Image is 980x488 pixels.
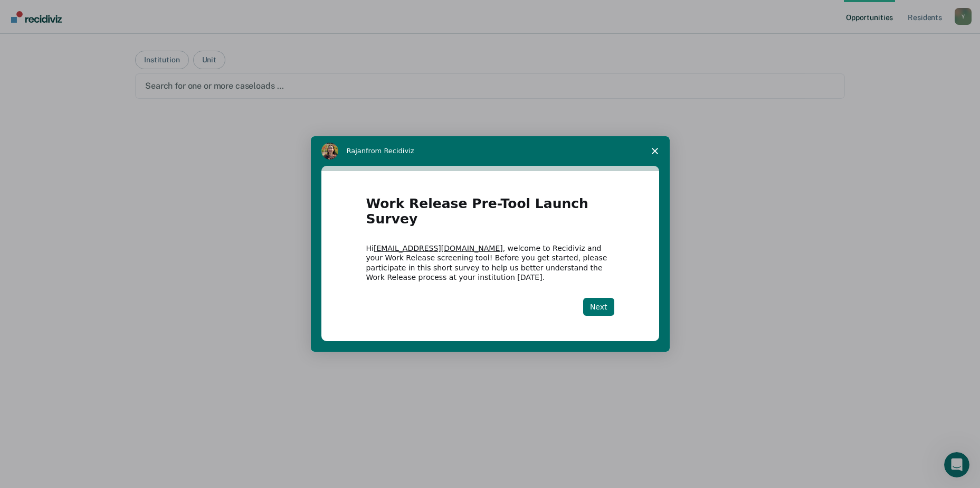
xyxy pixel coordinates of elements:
[640,136,670,166] span: Close survey
[347,147,366,155] span: Rajan
[366,243,614,282] div: Hi , welcome to Recidiviz and your Work Release screening tool! Before you get started, please pa...
[321,143,338,159] img: Profile image for Rajan
[583,298,614,316] button: Next
[366,196,614,233] h1: Work Release Pre-Tool Launch Survey
[374,244,503,252] a: [EMAIL_ADDRESS][DOMAIN_NAME]
[366,147,414,155] span: from Recidiviz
